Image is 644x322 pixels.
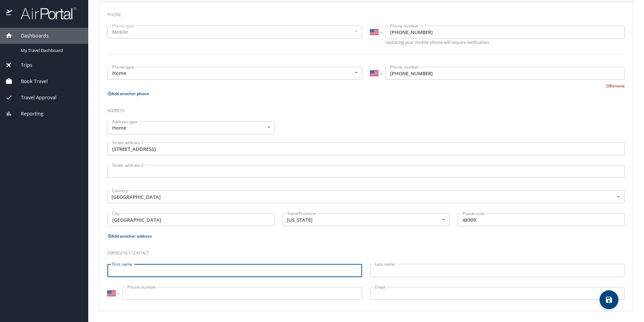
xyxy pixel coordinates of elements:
h3: Emergency contact [107,246,625,257]
span: My Travel Dashboard [21,47,80,54]
button: Open [614,193,622,201]
span: Book Travel [12,78,48,85]
span: Dashboards [12,32,49,39]
span: Reporting [12,110,43,117]
span: Trips [12,61,32,69]
button: save [600,290,618,309]
button: Remove [606,83,625,89]
h3: Phone [107,7,625,19]
span: Travel Approval [12,94,57,101]
div: Home [107,122,275,134]
h3: Address [107,103,625,115]
p: Updating your mobile phone will require verification [385,40,625,45]
div: Mobile [107,26,362,38]
button: Add another address [107,233,152,239]
div: Contact InfoEmail, phone, address, emergency contact info [99,2,633,311]
div: Home [107,67,362,80]
img: airportal-logo.png [13,7,76,20]
button: Open [439,216,447,224]
button: Add another phone [107,91,149,97]
img: icon-airportal.png [6,7,13,20]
